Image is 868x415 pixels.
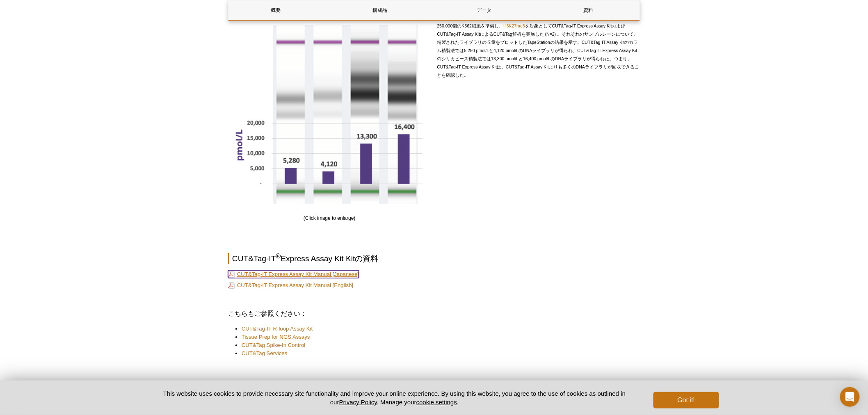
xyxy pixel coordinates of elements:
a: CUT&Tag Spike-In Control [242,341,305,349]
a: データ [437,0,532,20]
h3: こちらもご参照ください： [228,309,640,319]
sup: ® [276,253,281,260]
a: CUT&Tag-IT R-loop Assay Kit [242,325,313,333]
div: (Click image to enlarge) [228,14,431,222]
div: Open Intercom Messenger [840,387,860,407]
a: 資料 [541,0,636,20]
button: cookie settings [416,399,457,406]
p: This website uses cookies to provide necessary site functionality and improve your online experie... [149,389,640,406]
a: Tissue Prep for NGS Assays [242,333,310,341]
a: Privacy Policy [339,399,377,406]
a: 概要 [228,0,323,20]
a: 構成品 [333,0,427,20]
a: CUT&Tag Services [242,349,287,358]
a: H3K27me3 [503,23,525,28]
img: CUT&Tag-IT Express Assay Kit Silica Bead Purification [228,14,431,212]
span: 250,000個のK562細胞を準備し、 を対象としてCUT&Tag-IT Express Assay KitおよびCUT&Tag-IT Assay KitによるCUT&Tag解析を実施した (... [437,15,640,78]
button: Got it! [653,392,719,408]
h2: CUT&Tag-IT Express Assay Kit Kitの資料 [228,253,640,264]
a: CUT&Tag-IT Express Assay Kit Manual [Japanese] [228,270,359,278]
a: CUT&Tag-IT Express Assay Kit Manual [English] [228,281,353,289]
